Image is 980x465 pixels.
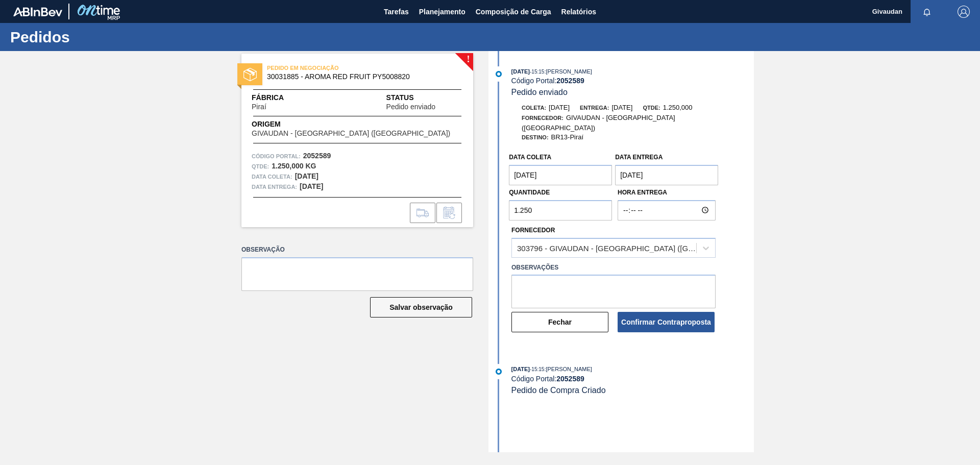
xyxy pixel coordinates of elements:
div: Código Portal: [511,375,754,383]
span: Coleta: [522,105,546,111]
button: Notificações [911,5,943,19]
span: [DATE] [611,104,632,111]
span: Qtde: [643,105,660,111]
label: Hora Entrega [618,185,716,200]
span: Fábrica [252,92,299,103]
strong: [DATE] [295,172,318,180]
strong: 2052589 [303,152,331,160]
strong: 1.250,000 KG [272,162,316,170]
span: Origem [252,119,463,130]
label: Data Entrega [615,154,663,161]
h1: Pedidos [10,31,191,43]
span: Entrega: [580,105,609,111]
span: - 15:15 [530,69,544,75]
strong: 2052589 [556,77,584,85]
label: Fornecedor [511,227,555,234]
button: Salvar observação [370,297,472,317]
span: Status [386,92,463,103]
span: PEDIDO EM NEGOCIAÇÃO [267,63,410,73]
span: : [PERSON_NAME] [544,366,592,372]
span: [DATE] [511,68,530,75]
span: Data entrega: [252,182,297,192]
span: Composição de Carga [476,6,551,18]
span: - 15:15 [530,366,544,372]
label: Data coleta [509,154,551,161]
label: Observação [241,242,473,257]
strong: 2052589 [556,375,584,383]
label: Quantidade [509,189,550,196]
span: Data coleta: [252,172,292,182]
span: Código Portal: [252,151,301,161]
img: Logout [958,6,970,18]
img: atual [496,369,502,375]
span: : [PERSON_NAME] [544,68,592,75]
span: Piraí [252,103,266,111]
span: Relatórios [561,6,596,18]
span: Qtde : [252,161,269,172]
span: Pedido enviado [511,88,568,96]
span: [DATE] [549,104,570,111]
strong: [DATE] [300,182,323,190]
img: atual [496,71,502,77]
label: Observações [511,260,716,275]
span: [DATE] [511,366,530,372]
div: 303796 - GIVAUDAN - [GEOGRAPHIC_DATA] ([GEOGRAPHIC_DATA]) [517,243,697,252]
img: status [243,68,257,81]
span: Destino: [522,134,549,140]
span: Fornecedor: [522,115,563,121]
span: Pedido de Compra Criado [511,386,606,395]
input: dd/mm/yyyy [615,165,718,185]
button: Fechar [511,312,608,332]
span: 30031885 - AROMA RED FRUIT PY5008820 [267,73,452,81]
input: dd/mm/yyyy [509,165,612,185]
span: BR13-Piraí [551,133,584,141]
span: 1.250,000 [663,104,693,111]
img: TNhmsLtSVTkK8tSr43FrP2fwEKptu5GPRR3wAAAABJRU5ErkJggg== [13,7,62,16]
div: Código Portal: [511,77,754,85]
span: GIVAUDAN - [GEOGRAPHIC_DATA] ([GEOGRAPHIC_DATA]) [522,114,675,132]
div: Informar alteração no pedido [436,203,462,223]
button: Confirmar Contraproposta [618,312,715,332]
span: Planejamento [419,6,465,18]
div: Ir para Composição de Carga [410,203,435,223]
span: Tarefas [384,6,409,18]
span: Pedido enviado [386,103,436,111]
span: GIVAUDAN - [GEOGRAPHIC_DATA] ([GEOGRAPHIC_DATA]) [252,130,450,137]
